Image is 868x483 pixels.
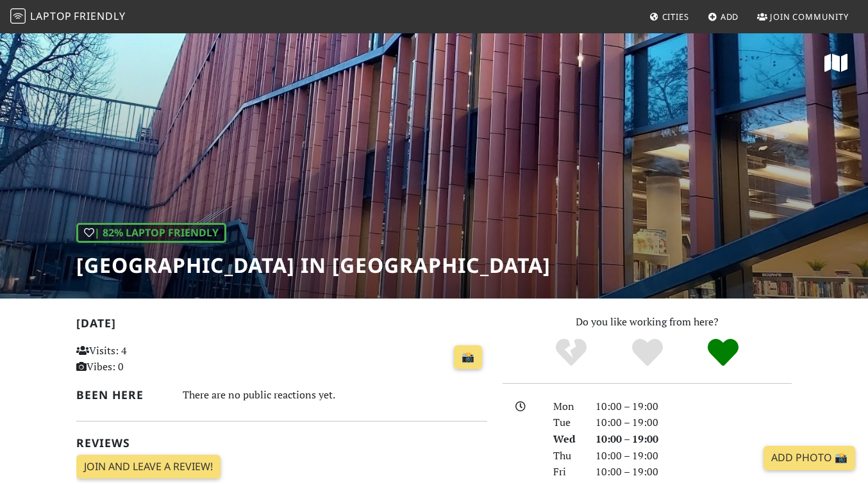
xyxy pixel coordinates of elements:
img: LaptopFriendly [10,8,26,24]
a: 📸 [454,345,482,370]
h2: [DATE] [76,316,487,335]
a: Join and leave a review! [76,455,221,479]
p: Visits: 4 Vibes: 0 [76,343,203,375]
p: Do you like working from here? [503,314,792,331]
div: Tue [546,414,588,431]
div: 10:00 – 19:00 [588,431,799,448]
div: Wed [546,431,588,448]
div: 10:00 – 19:00 [588,414,799,431]
div: There are no public reactions yet. [183,386,487,404]
div: 10:00 – 19:00 [588,464,799,480]
span: Laptop [30,9,72,23]
span: Friendly [74,9,125,23]
a: Add Photo 📸 [764,446,855,470]
span: Join Community [770,11,849,22]
div: Definitely! [685,337,762,369]
a: LaptopFriendly LaptopFriendly [10,6,126,28]
div: Thu [546,448,588,464]
div: 10:00 – 19:00 [588,398,799,415]
div: No [533,337,609,369]
h2: Reviews [76,436,487,450]
div: 10:00 – 19:00 [588,448,799,464]
a: Add [703,5,744,28]
div: Fri [546,464,588,480]
h1: [GEOGRAPHIC_DATA] in [GEOGRAPHIC_DATA] [76,253,551,277]
div: Yes [609,337,685,369]
div: Mon [546,398,588,415]
span: Add [721,11,739,22]
a: Cities [644,5,694,28]
div: | 82% Laptop Friendly [76,223,226,243]
span: Cities [662,11,689,22]
h2: Been here [76,388,167,402]
a: Join Community [752,5,854,28]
